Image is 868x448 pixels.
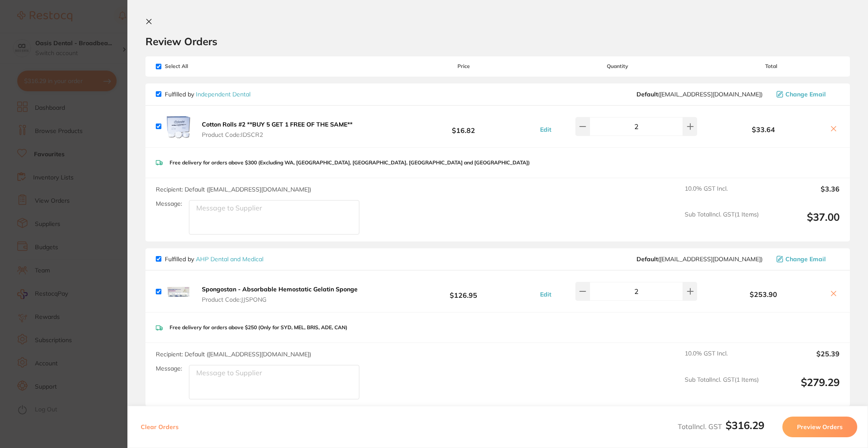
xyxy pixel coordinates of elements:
span: Sub Total Incl. GST ( 1 Items) [685,376,759,400]
img: d2IwZ3Rtcw [165,113,192,140]
output: $279.29 [766,376,840,400]
b: Cotton Rolls #2 **BUY 5 GET 1 FREE OF THE SAME** [202,120,352,128]
label: Message: [156,365,182,372]
b: Default [636,255,658,263]
b: Spongostan - Absorbable Hemostatic Gelatin Sponge [202,285,358,293]
label: Message: [156,200,182,207]
p: Message from Restocq, sent 50m ago [37,151,153,159]
span: Change Email [785,256,826,263]
a: AHP Dental and Medical [196,255,263,263]
span: Change Email [785,91,826,98]
button: Edit [537,126,554,133]
p: Fulfilled by [165,91,250,98]
span: Recipient: Default ( [EMAIL_ADDRESS][DOMAIN_NAME] ) [156,185,311,193]
span: Quantity [532,63,703,69]
span: Price [395,63,532,69]
button: Cotton Rolls #2 **BUY 5 GET 1 FREE OF THE SAME** Product Code:IDSCR2 [199,120,355,139]
button: Clear Orders [138,417,181,437]
p: Free delivery for orders above $250 (Only for SYD, MEL, BRIS, ADE, CAN) [170,324,347,331]
b: $316.29 [726,419,764,432]
b: $253.90 [703,290,824,298]
b: $126.95 [395,284,532,300]
button: Edit [537,290,554,298]
p: Free delivery for orders above $300 (Excluding WA, [GEOGRAPHIC_DATA], [GEOGRAPHIC_DATA], [GEOGRAP... [170,160,530,166]
span: orders@independentdental.com.au [636,91,763,98]
button: Spongostan - Absorbable Hemostatic Gelatin Sponge Product Code:JJSPONG [199,285,360,303]
span: Select All [156,63,242,69]
button: Change Email [774,255,840,263]
output: $3.36 [766,185,840,204]
span: Total [703,63,840,69]
span: Recipient: Default ( [EMAIL_ADDRESS][DOMAIN_NAME] ) [156,350,311,358]
div: message notification from Restocq, 50m ago. Hi Danielle, This month, AB Orthodontics is offering ... [13,13,159,164]
output: $25.39 [766,350,840,369]
span: orders@ahpdentalmedical.com.au [636,256,763,263]
div: This month, AB Orthodontics is offering 30% off when you buy 5+ Reliance Burs. Just go to Browse ... [37,93,153,135]
img: YTRxMms1ZQ [165,278,192,305]
span: Product Code: IDSCR2 [202,131,352,138]
button: Change Email [774,90,840,98]
p: Fulfilled by [165,256,263,263]
b: $16.82 [395,118,532,134]
a: Independent Dental [196,90,250,98]
h2: Review Orders [145,35,850,48]
button: Preview Orders [782,417,857,437]
div: Need help? Reply to this message! [37,139,153,148]
b: $33.64 [703,126,824,133]
span: Total Incl. GST [678,422,764,431]
b: Default [636,90,658,98]
div: Message content [37,19,153,148]
span: 10.0 % GST Incl. [685,350,759,369]
span: Product Code: JJSPONG [202,296,358,303]
span: 10.0 % GST Incl. [685,185,759,204]
img: Profile image for Restocq [19,21,33,34]
output: $37.00 [766,211,840,235]
span: Sub Total Incl. GST ( 1 Items) [685,211,759,235]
